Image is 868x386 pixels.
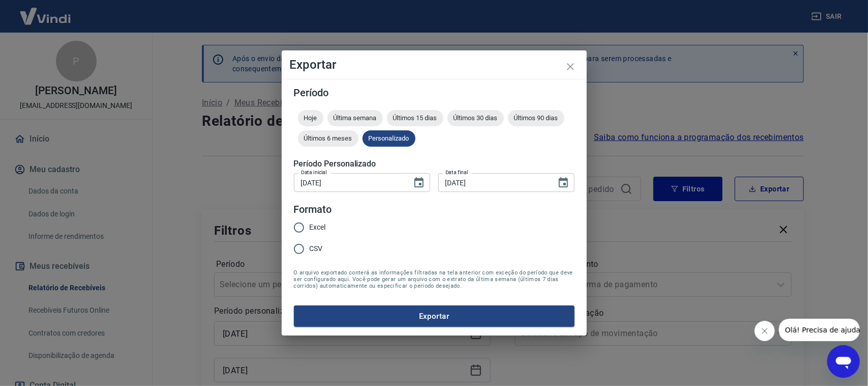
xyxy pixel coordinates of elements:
[298,114,323,122] span: Hoje
[447,114,504,122] span: Últimos 30 dias
[755,321,775,341] iframe: Fechar mensagem
[298,130,358,147] div: Últimos 6 meses
[553,173,574,193] button: Choose date, selected date is 31 de dez de 2024
[327,110,383,126] div: Última semana
[447,110,504,126] div: Últimos 30 dias
[290,59,579,71] h4: Exportar
[294,306,575,327] button: Exportar
[558,54,583,79] button: close
[327,114,383,122] span: Última semana
[301,169,327,176] label: Data inicial
[827,345,860,378] iframe: Botão para abrir a janela de mensagens
[779,319,860,341] iframe: Mensagem da empresa
[310,243,323,254] span: CSV
[387,110,443,126] div: Últimos 15 dias
[409,173,429,193] button: Choose date, selected date is 1 de jan de 2024
[6,7,85,15] span: Olá! Precisa de ajuda?
[294,159,575,169] h5: Período Personalizado
[363,134,415,142] span: Personalizado
[387,114,443,122] span: Últimos 15 dias
[294,88,575,98] h5: Período
[310,222,326,233] span: Excel
[508,110,564,126] div: Últimos 90 dias
[298,110,323,126] div: Hoje
[294,173,405,192] input: DD/MM/YYYY
[438,173,549,192] input: DD/MM/YYYY
[294,202,332,217] legend: Formato
[445,169,468,176] label: Data final
[298,134,358,142] span: Últimos 6 meses
[294,269,575,289] span: O arquivo exportado conterá as informações filtradas na tela anterior com exceção do período que ...
[363,130,415,147] div: Personalizado
[508,114,564,122] span: Últimos 90 dias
